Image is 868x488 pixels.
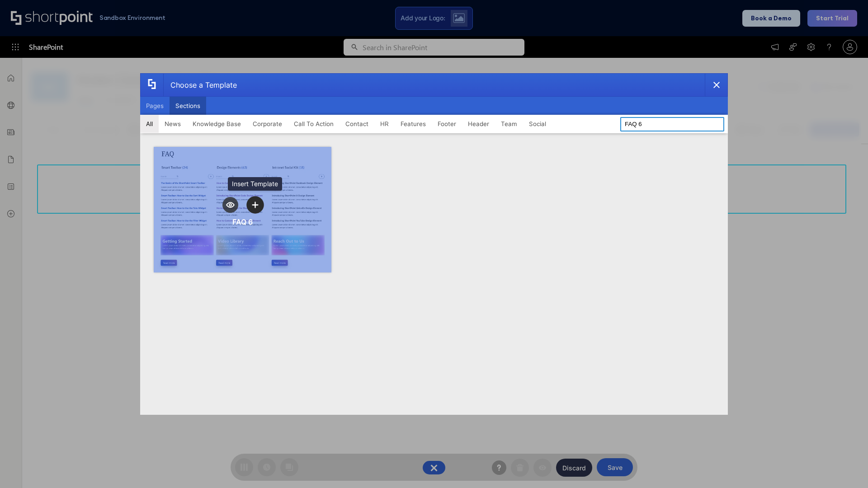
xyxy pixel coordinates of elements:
button: News [159,115,187,133]
button: Sections [170,97,206,115]
button: Header [462,115,495,133]
input: Search [620,117,724,131]
button: Contact [340,115,374,133]
iframe: Chat Widget [823,445,868,488]
button: Footer [432,115,462,133]
button: Social [523,115,552,133]
button: Pages [140,97,170,115]
button: Features [395,115,432,133]
div: Choose a Template [163,74,237,96]
div: template selector [140,73,728,415]
button: All [140,115,159,133]
button: HR [374,115,395,133]
button: Team [495,115,523,133]
div: FAQ 6 [232,217,253,226]
button: Call To Action [288,115,340,133]
button: Knowledge Base [187,115,247,133]
button: Corporate [247,115,288,133]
